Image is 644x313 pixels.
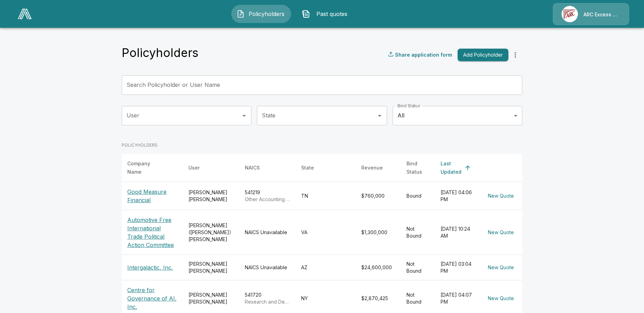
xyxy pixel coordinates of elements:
[485,226,517,239] button: New Quote
[188,189,234,203] div: [PERSON_NAME] [PERSON_NAME]
[302,10,310,18] img: Past quotes Icon
[188,261,234,274] div: [PERSON_NAME] [PERSON_NAME]
[441,159,461,176] div: Last Updated
[401,255,435,280] td: Not Bound
[435,210,480,255] td: [DATE] 10:24 AM
[583,11,620,18] p: ARC Excess & Surplus
[296,210,356,255] td: VA
[248,10,286,18] span: Policyholders
[562,6,578,22] img: Agency Icon
[122,46,199,60] h4: Policyholders
[375,111,385,121] button: Open
[508,48,522,62] button: more
[245,196,290,203] p: Other Accounting Services
[485,261,517,274] button: New Quote
[458,49,508,61] button: Add Policyholder
[435,255,480,280] td: [DATE] 03:04 PM
[239,210,296,255] td: NAICS Unavailable
[245,189,290,203] div: 541219
[127,216,177,249] p: Automotive Free International Trade Political Action Committee
[245,291,290,305] div: 541720
[455,49,508,61] a: Add Policyholder
[245,164,260,172] div: NAICS
[127,286,177,311] p: Centre for Governance of AI, Inc.
[301,164,314,172] div: State
[245,298,290,305] p: Research and Development in the Social Sciences and Humanities
[239,255,296,280] td: NAICS Unavailable
[485,292,517,305] button: New Quote
[127,188,177,204] p: Good Measure Financial
[553,3,629,25] a: Agency IconARC Excess & Surplus
[401,182,435,210] td: Bound
[395,51,452,58] p: Share application form
[239,111,249,121] button: Open
[296,255,356,280] td: AZ
[401,154,435,182] th: Bind Status
[435,182,480,210] td: [DATE] 04:06 PM
[122,142,522,148] p: POLICYHOLDERS
[393,106,522,125] div: All
[188,291,234,305] div: [PERSON_NAME] [PERSON_NAME]
[485,190,517,203] button: New Quote
[296,182,356,210] td: TN
[356,182,401,210] td: $760,000
[356,210,401,255] td: $1,300,000
[236,10,245,18] img: Policyholders Icon
[188,222,234,243] div: [PERSON_NAME] ([PERSON_NAME]) [PERSON_NAME]
[356,255,401,280] td: $24,600,000
[401,210,435,255] td: Not Bound
[18,9,32,19] img: AA Logo
[313,10,351,18] span: Past quotes
[188,164,200,172] div: User
[297,5,356,23] button: Past quotes IconPast quotes
[127,159,165,176] div: Company Name
[231,5,291,23] button: Policyholders IconPolicyholders
[127,263,177,272] p: Intergalactic, Inc.
[361,164,383,172] div: Revenue
[397,103,420,109] label: Bind Status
